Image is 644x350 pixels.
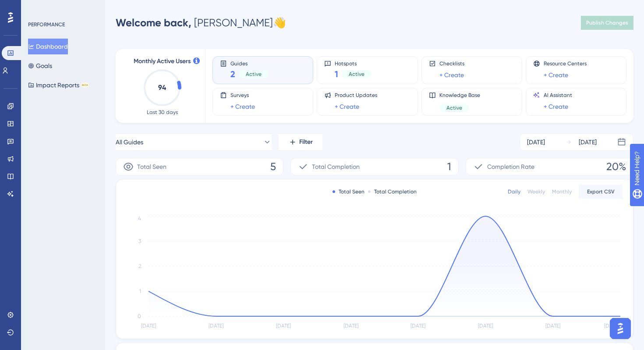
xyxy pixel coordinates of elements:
[158,83,166,92] text: 94
[116,137,143,147] span: All Guides
[138,313,141,319] tspan: 0
[607,315,633,342] iframe: UserGuiding AI Assistant Launcher
[544,60,587,67] span: Resource Centers
[138,238,141,244] tspan: 3
[447,160,451,174] span: 1
[439,92,480,99] span: Knowledge Base
[527,137,545,147] div: [DATE]
[343,323,358,329] tspan: [DATE]
[116,16,286,30] div: [PERSON_NAME] 👋
[230,68,235,80] span: 2
[312,161,360,172] span: Total Completion
[299,137,313,147] span: Filter
[230,60,269,66] span: Guides
[579,185,623,199] button: Export CSV
[487,161,534,172] span: Completion Rate
[28,39,68,54] button: Dashboard
[147,109,178,116] span: Last 30 days
[527,188,545,195] div: Weekly
[335,68,338,80] span: 1
[579,137,597,147] div: [DATE]
[349,71,364,78] span: Active
[439,60,464,67] span: Checklists
[368,188,417,195] div: Total Completion
[552,188,572,195] div: Monthly
[544,70,568,80] a: + Create
[335,60,372,66] span: Hotspots
[335,92,377,99] span: Product Updates
[28,77,89,93] button: Impact ReportsBETA
[138,263,141,269] tspan: 2
[139,288,141,294] tspan: 1
[279,133,322,151] button: Filter
[508,188,520,195] div: Daily
[333,188,364,195] div: Total Seen
[81,83,89,87] div: BETA
[21,2,55,13] span: Need Help?
[545,323,560,329] tspan: [DATE]
[586,19,628,26] span: Publish Changes
[246,71,262,78] span: Active
[137,161,166,172] span: Total Seen
[606,160,626,174] span: 20%
[544,92,572,99] span: AI Assistant
[230,92,255,99] span: Surveys
[28,21,65,28] div: PERFORMANCE
[544,101,568,112] a: + Create
[439,70,464,80] a: + Create
[410,323,425,329] tspan: [DATE]
[478,323,493,329] tspan: [DATE]
[276,323,291,329] tspan: [DATE]
[134,56,191,67] span: Monthly Active Users
[581,16,633,30] button: Publish Changes
[604,323,619,329] tspan: [DATE]
[116,133,272,151] button: All Guides
[116,16,191,29] span: Welcome back,
[209,323,223,329] tspan: [DATE]
[446,104,462,111] span: Active
[28,58,52,74] button: Goals
[587,188,615,195] span: Export CSV
[141,323,156,329] tspan: [DATE]
[270,160,276,174] span: 5
[335,101,359,112] a: + Create
[230,101,255,112] a: + Create
[138,215,141,221] tspan: 4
